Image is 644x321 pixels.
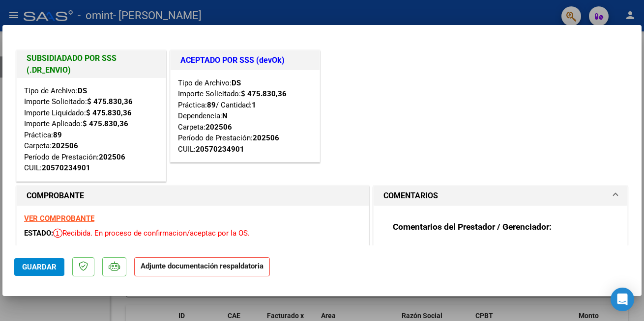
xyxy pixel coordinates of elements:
h1: SUBSIDIADADO POR SSS (.DR_ENVIO) [27,53,156,76]
strong: $ 475.830,36 [241,89,287,98]
strong: 1 [252,101,256,109]
strong: $ 475.830,36 [87,97,133,106]
strong: 202506 [52,141,78,150]
strong: Adjunte documentación respaldatoria [141,262,263,270]
strong: 89 [207,101,216,109]
div: Tipo de Archivo: Importe Solicitado: Importe Liquidado: Importe Aplicado: Práctica: Carpeta: Perí... [24,85,158,174]
div: Open Intercom Messenger [611,288,634,311]
div: 20570234901 [42,162,90,174]
strong: $ 475.830,36 [83,119,128,128]
strong: 202506 [253,134,279,142]
strong: 89 [53,131,62,139]
strong: DS [232,79,241,87]
button: Guardar [14,258,64,276]
span: Guardar [22,263,57,271]
strong: Comentarios del Prestador / Gerenciador: [393,222,552,232]
strong: 202506 [99,153,125,161]
strong: COMPROBANTE [27,191,84,200]
span: ESTADO: [24,229,53,238]
strong: N [222,111,228,120]
strong: $ 475.830,36 [86,108,132,117]
h1: COMENTARIOS [383,190,438,202]
div: Tipo de Archivo: Importe Solicitado: Práctica: / Cantidad: Dependencia: Carpeta: Período de Prest... [178,78,312,155]
a: VER COMPROBANTE [24,214,94,223]
div: 20570234901 [196,144,244,155]
span: Recibida. En proceso de confirmacion/aceptac por la OS. [53,229,250,238]
strong: DS [78,86,87,95]
strong: 202506 [205,123,232,132]
mat-expansion-panel-header: COMENTARIOS [374,186,627,206]
h1: ACEPTADO POR SSS (devOk) [180,54,310,66]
